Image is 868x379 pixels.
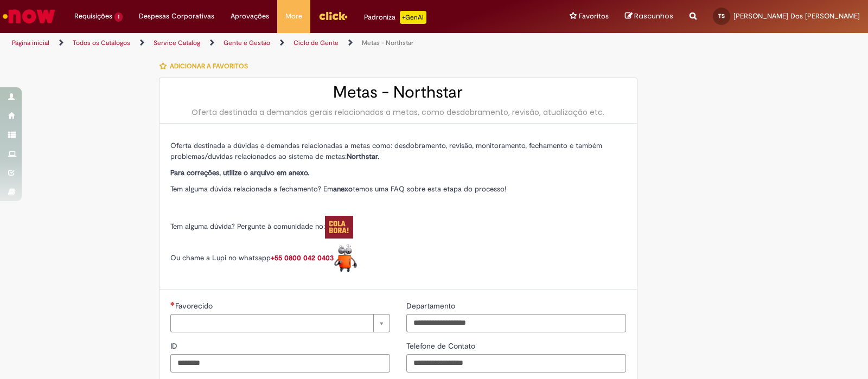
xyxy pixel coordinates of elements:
span: Favoritos [579,11,609,22]
span: Requisições [74,11,112,22]
a: Página inicial [12,38,49,47]
p: +GenAi [400,11,426,24]
span: Telefone de Contato [406,341,477,351]
span: Tem alguma dúvida? Pergunte à comunidade no: [170,222,353,231]
span: ID [170,341,180,351]
ul: Trilhas de página [8,33,571,53]
span: Necessários [170,301,175,306]
span: Tem alguma dúvida relacionada a fechamento? Em temos uma FAQ sobre esta etapa do processo! [170,184,506,194]
span: Ou chame a Lupi no whatsapp [170,253,358,262]
img: Colabora%20logo.pngx [325,216,353,239]
span: Necessários - Favorecido [175,301,215,311]
a: Metas - Northstar [362,38,413,47]
a: Gente e Gestão [224,38,270,47]
span: Departamento [406,301,457,311]
a: +55 0800 042 0403 [271,253,358,262]
input: Departamento [406,314,626,332]
span: Adicionar a Favoritos [170,62,248,70]
strong: Northstar. [347,152,379,161]
span: [PERSON_NAME] Dos [PERSON_NAME] [733,11,860,21]
strong: Para correções, utilize o arquivo em anexo. [170,168,309,177]
img: Lupi%20logo.pngx [334,244,358,273]
span: More [285,11,302,22]
a: Limpar campo Favorecido [170,314,390,332]
button: Adicionar a Favoritos [159,55,254,78]
span: Rascunhos [634,11,673,21]
span: Oferta destinada a dúvidas e demandas relacionadas a metas como: desdobramento, revisão, monitora... [170,141,602,161]
a: Rascunhos [625,11,673,22]
span: Despesas Corporativas [139,11,214,22]
img: click_logo_yellow_360x200.png [318,8,348,24]
input: Telefone de Contato [406,354,626,372]
div: Oferta destinada a demandas gerais relacionadas a metas, como desdobramento, revisão, atualização... [170,107,626,118]
input: ID [170,354,390,372]
img: ServiceNow [1,5,57,27]
a: Ciclo de Gente [293,38,339,47]
a: Todos os Catálogos [73,38,130,47]
a: Service Catalog [154,38,200,47]
span: Aprovações [231,11,269,22]
h2: Metas - Northstar [170,83,626,101]
span: 1 [114,12,123,22]
div: Padroniza [364,11,426,24]
strong: anexo [333,184,353,194]
a: Colabora [325,222,353,231]
span: TS [718,12,725,20]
